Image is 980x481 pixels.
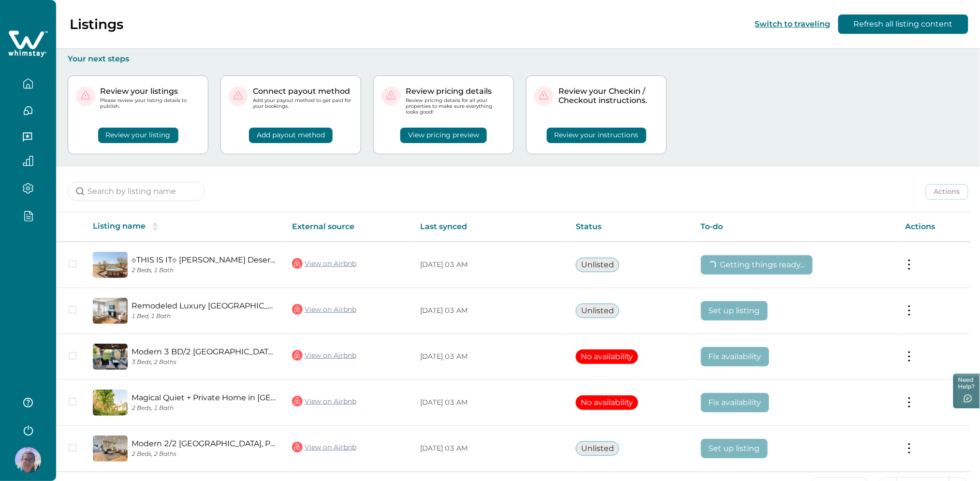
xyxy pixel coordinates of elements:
[420,352,560,362] p: [DATE] 03 AM
[701,439,768,458] button: Set up listing
[132,359,277,366] p: 3 Beds, 2 Baths
[926,184,968,200] button: Actions
[93,344,128,370] img: propertyImage_Modern 3 BD/2 Bath Woodland Hills Home, Huge Yard
[576,350,638,364] button: No availability
[576,304,619,318] button: Unlisted
[132,255,277,264] a: ◇THIS IS IT◇ [PERSON_NAME] Desert Getaway, Strong A/C
[576,441,619,456] button: Unlisted
[93,390,128,416] img: propertyImage_Magical Quiet + Private Home in Atwater Village
[146,222,165,232] button: sorting
[93,436,128,462] img: propertyImage_Modern 2/2 Glendale Condo, Parking, Washer/Dryer
[100,87,200,96] p: Review your listings
[132,405,277,412] p: 2 Beds, 1 Bath
[100,98,200,109] p: Please review your listing details to publish.
[412,212,568,242] th: Last synced
[292,257,356,270] a: View on Airbnb
[132,393,277,402] a: Magical Quiet + Private Home in [GEOGRAPHIC_DATA]
[292,303,356,316] a: View on Airbnb
[253,87,353,96] p: Connect payout method
[420,398,560,408] p: [DATE] 03 AM
[701,393,769,412] button: Fix availability
[132,439,277,448] a: Modern 2/2 [GEOGRAPHIC_DATA], Parking, Washer/Dryer
[98,128,178,143] button: Review your listing
[693,212,898,242] th: To-do
[701,301,768,321] button: Set up listing
[253,98,353,109] p: Add your payout method to get paid for your bookings.
[406,98,506,116] p: Review pricing details for all your properties to make sure everything looks good!
[576,258,619,272] button: Unlisted
[568,212,693,242] th: Status
[93,252,128,278] img: propertyImage_◇THIS IS IT◇ Landers Desert Getaway, Strong A/C
[701,347,769,366] button: Fix availability
[420,306,560,316] p: [DATE] 03 AM
[132,301,277,310] a: Remodeled Luxury [GEOGRAPHIC_DATA] Getaway, Parking, W/D
[249,128,333,143] button: Add payout method
[701,255,813,275] button: Getting things ready...
[420,260,560,270] p: [DATE] 03 AM
[132,347,277,356] a: Modern 3 BD/2 [GEOGRAPHIC_DATA], [GEOGRAPHIC_DATA]
[406,87,506,96] p: Review pricing details
[15,447,41,473] img: Whimstay Host
[132,267,277,274] p: 2 Beds, 1 Bath
[558,87,658,105] p: Review your Checkin / Checkout instructions.
[70,16,123,32] p: Listings
[284,212,412,242] th: External source
[420,444,560,453] p: [DATE] 03 AM
[292,395,356,408] a: View on Airbnb
[755,19,831,29] button: Switch to traveling
[93,298,128,324] img: propertyImage_Remodeled Luxury Culver City Getaway, Parking, W/D
[68,182,205,201] input: Search by listing name
[838,15,968,34] button: Refresh all listing content
[132,313,277,320] p: 1 Bed, 1 Bath
[68,54,968,64] p: Your next steps
[85,212,284,242] th: Listing name
[400,128,487,143] button: View pricing preview
[132,451,277,458] p: 2 Beds, 2 Baths
[547,128,646,143] button: Review your instructions
[292,441,356,453] a: View on Airbnb
[292,349,356,362] a: View on Airbnb
[898,212,971,242] th: Actions
[576,395,638,410] button: No availability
